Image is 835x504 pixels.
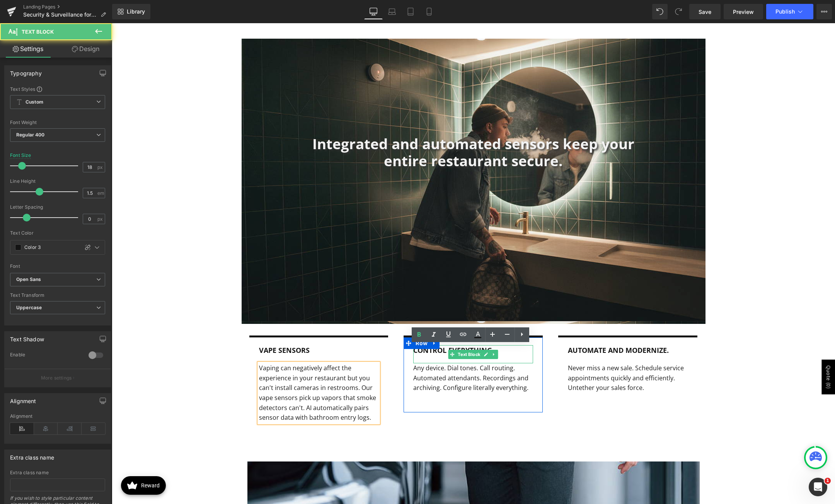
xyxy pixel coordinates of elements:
[724,4,763,19] a: Preview
[97,216,104,221] span: px
[10,332,44,342] div: Text Shadow
[112,4,150,19] a: New Library
[10,352,81,360] div: Enable
[24,243,75,252] input: Color
[16,132,45,138] b: Regular 400
[23,4,112,10] a: Landing Pages
[456,322,557,332] b: Automate and modernize.
[10,179,105,184] div: Line Height
[97,191,104,196] span: em
[147,340,267,400] p: Vaping can negatively affect the experience in your restaurant but you can't install cameras in r...
[345,327,370,336] span: Text Block
[97,165,104,170] span: px
[420,4,438,19] a: Mobile
[302,314,318,326] span: Row
[41,375,72,381] p: More settings
[10,470,105,475] div: Extra class name
[809,478,827,496] iframe: Intercom live chat
[16,276,41,283] i: Open Sans
[825,478,831,484] span: 1
[10,86,105,92] div: Text Styles
[10,293,105,298] div: Text Transform
[652,4,668,19] button: Undo
[10,153,31,158] div: Font Size
[16,305,42,310] b: Uppercase
[10,264,105,269] div: Font
[26,99,43,106] b: Custom
[456,340,576,370] p: Never miss a new sale. Schedule service appointments quickly and efficiently. Untether your sales...
[10,450,54,461] div: Extra class name
[10,120,105,125] div: Font Weight
[22,29,54,35] span: Text Block
[378,327,387,336] a: Expand / Collapse
[10,204,105,210] div: Letter Spacing
[318,314,328,326] a: Expand / Collapse
[816,4,832,19] button: More
[23,12,97,18] span: Security & Surveillance for Restaurants
[733,8,754,16] span: Preview
[147,322,198,332] b: Vape Sensors
[401,4,420,19] a: Tablet
[58,40,114,58] a: Design
[5,369,111,387] button: More settings
[699,8,711,16] span: Save
[364,4,383,19] a: Desktop
[766,4,813,19] button: Publish
[194,112,530,146] h1: Integrated and automated sensors keep your entire restaurant secure.
[10,414,105,419] div: Alignment
[383,4,401,19] a: Laptop
[775,9,795,15] span: Publish
[302,340,421,370] p: Any device. Dial tones. Call routing. Automated attendants. Recordings and archiving. Configure l...
[10,230,105,236] div: Text Color
[10,393,36,404] div: Alignment
[671,4,686,19] button: Redo
[127,8,145,15] span: Library
[10,66,42,77] div: Typography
